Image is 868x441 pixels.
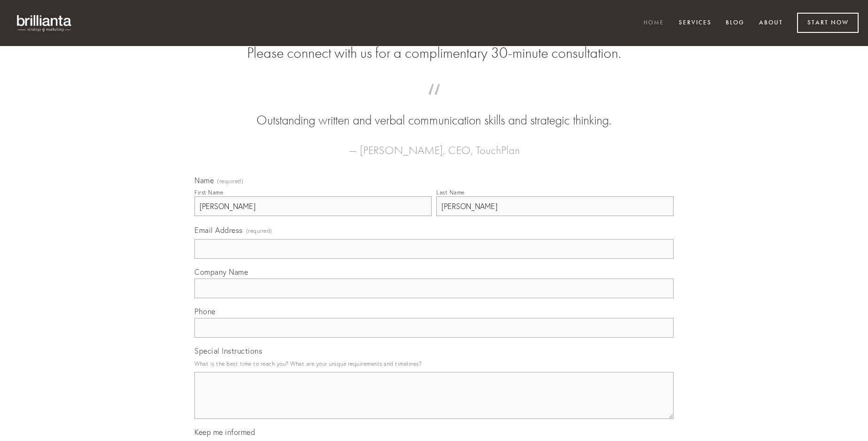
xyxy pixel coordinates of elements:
[797,13,859,33] a: Start Now
[753,15,789,31] a: About
[194,307,216,316] span: Phone
[720,15,751,31] a: Blog
[194,267,248,277] span: Company Name
[194,357,674,370] p: What is the best time to reach you? What are your unique requirements and timelines?
[673,15,718,31] a: Services
[194,346,262,356] span: Special Instructions
[194,225,243,235] span: Email Address
[436,189,465,196] div: Last Name
[209,93,659,111] span: “
[209,130,659,160] figcaption: — [PERSON_NAME], CEO, TouchPlan
[9,9,80,37] img: brillianta - research, strategy, marketing
[194,427,255,437] span: Keep me informed
[194,44,674,62] h2: Please connect with us for a complimentary 30-minute consultation.
[246,224,272,237] span: (required)
[209,93,659,130] blockquote: Outstanding written and verbal communication skills and strategic thinking.
[194,176,214,185] span: Name
[217,178,243,184] span: (required)
[637,15,670,31] a: Home
[194,189,223,196] div: First Name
